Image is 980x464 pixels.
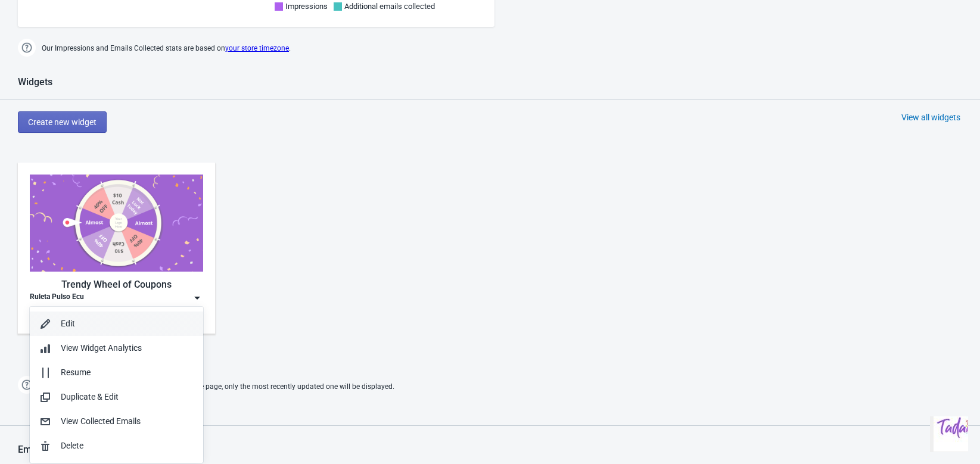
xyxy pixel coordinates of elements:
a: your store timezone [225,44,289,52]
span: Additional emails collected [344,2,435,11]
span: Impressions [285,2,328,11]
button: Resume [30,360,203,385]
span: Create new widget [28,117,97,127]
button: Edit [30,312,203,336]
div: Edit [61,317,194,330]
div: Ruleta Pulso Ecu [30,292,84,304]
div: View all widgets [901,111,960,123]
button: View Widget Analytics [30,336,203,360]
img: help.png [18,376,36,394]
span: If two Widgets are enabled and targeting the same page, only the most recently updated one will b... [42,377,394,397]
button: Delete [30,434,203,458]
span: View Widget Analytics [61,343,142,353]
img: trendy_game.png [30,175,203,272]
div: Resume [61,366,194,379]
div: Trendy Wheel of Coupons [30,278,203,292]
div: View Collected Emails [61,415,194,428]
button: Duplicate & Edit [30,385,203,409]
img: dropdown.png [191,292,203,304]
button: View Collected Emails [30,409,203,434]
div: Duplicate & Edit [61,391,194,403]
img: help.png [18,39,36,57]
button: Create new widget [18,111,107,133]
div: Delete [61,440,194,452]
span: Our Impressions and Emails Collected stats are based on . [42,39,291,58]
iframe: chat widget [930,416,968,452]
